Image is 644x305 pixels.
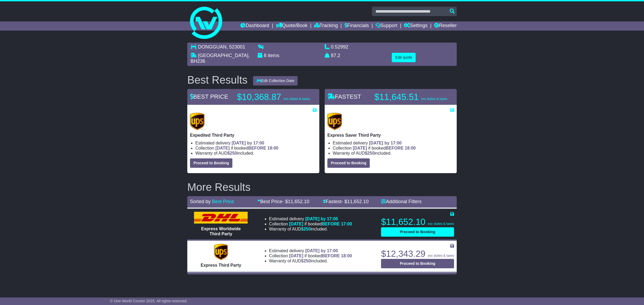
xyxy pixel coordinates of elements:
span: [DATE] by 17:00 [305,217,338,221]
span: [DATE] [289,222,303,226]
span: , BH236 [191,53,250,64]
span: [GEOGRAPHIC_DATA] [198,53,248,58]
span: - $ [282,199,309,204]
img: UPS (new): Express Third Party [214,244,228,260]
a: Reseller [434,21,457,31]
a: Support [375,21,397,31]
span: BEFORE [386,146,404,150]
span: $ [227,151,237,155]
span: [DATE] [215,146,230,150]
li: Collection [269,221,352,226]
p: $11,652.10 [381,217,454,227]
span: items [268,53,279,58]
p: $11,645.51 [374,92,447,102]
p: $10,368.87 [237,92,310,102]
span: $ [301,259,311,263]
span: if booked [353,146,416,150]
span: 250 [303,259,311,263]
button: Proceed to Booking [381,227,454,237]
span: 18:00 [341,254,352,258]
h2: More Results [187,181,457,193]
span: [DATE] by 17:00 [232,141,264,145]
a: Best Price- $11,652.10 [257,199,309,204]
img: DHL: Express Worldwide Third Party [194,212,248,224]
a: Quote/Book [276,21,308,31]
button: Proceed to Booking [327,158,370,168]
li: Warranty of AUD included. [269,258,352,263]
span: [DATE] [289,254,303,258]
span: [DATE] [353,146,367,150]
span: 17:00 [341,222,352,226]
span: Express Third Party [201,263,241,267]
span: BEST PRICE [190,93,228,100]
p: Express Saver Third Party [327,133,454,138]
span: 18:00 [267,146,278,150]
img: UPS (new): Expedited Third Party [190,113,204,130]
span: BEFORE [322,254,340,258]
span: exc duties & taxes [284,97,310,101]
span: if booked [215,146,278,150]
span: 11,652.10 [347,199,369,204]
span: - $ [342,199,369,204]
span: Sorted by [190,199,211,204]
span: if booked [289,254,352,258]
a: Dashboard [240,21,269,31]
span: DONGGUAN [198,44,226,50]
li: Collection [333,146,454,151]
span: 250 [303,227,311,231]
p: Expedited Third Party [190,133,317,138]
a: Financials [345,21,369,31]
a: Additional Filters [381,199,422,204]
span: Express Worldwide Third Party [201,226,241,236]
a: Best Price [212,199,234,204]
div: Best Results [185,74,250,86]
span: FASTEST [327,93,361,100]
li: Estimated delivery [333,140,454,146]
button: Edit quote [392,53,416,62]
span: exc duties & taxes [421,97,447,101]
a: Tracking [314,21,338,31]
span: 0.52992 [331,44,348,50]
span: exc duties & taxes [428,254,454,258]
li: Estimated delivery [195,140,317,146]
span: exc duties & taxes [428,222,454,226]
li: Estimated delivery [269,216,352,221]
span: 87.2 [331,53,340,58]
li: Warranty of AUD included. [195,151,317,156]
li: Collection [195,146,317,151]
li: Estimated delivery [269,248,352,253]
span: 250 [367,151,374,155]
button: Proceed to Booking [190,158,232,168]
span: [DATE] by 17:00 [369,141,402,145]
li: Warranty of AUD included. [269,226,352,232]
button: Edit Collection Date [253,76,298,85]
span: , 523001 [226,44,245,50]
span: 18:00 [405,146,416,150]
li: Collection [269,253,352,258]
span: $ [301,227,311,231]
span: BEFORE [248,146,266,150]
span: 250 [230,151,237,155]
button: Proceed to Booking [381,259,454,268]
span: $ [365,151,374,155]
span: 8 [264,53,266,58]
span: [DATE] by 17:00 [305,248,338,253]
span: © One World Courier 2025. All rights reserved. [110,299,188,303]
img: UPS (new): Express Saver Third Party [327,113,342,130]
span: 11,652.10 [288,199,309,204]
span: if booked [289,222,352,226]
span: BEFORE [322,222,340,226]
p: $12,343.29 [381,248,454,259]
a: Fastest- $11,652.10 [323,199,369,204]
li: Warranty of AUD included. [333,151,454,156]
a: Settings [404,21,427,31]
